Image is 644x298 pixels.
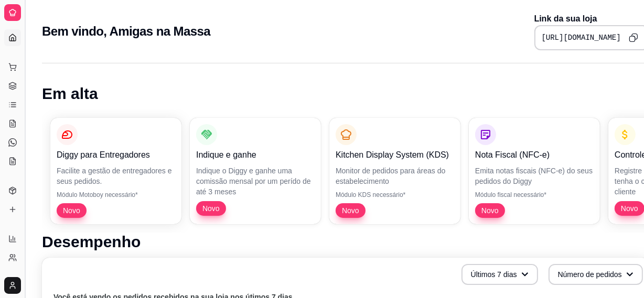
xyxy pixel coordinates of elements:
[190,118,321,224] button: Indique e ganheIndique o Diggy e ganhe uma comissão mensal por um perído de até 3 mesesNovo
[198,203,224,214] span: Novo
[50,118,181,224] button: Diggy para EntregadoresFacilite a gestão de entregadores e seus pedidos.Módulo Motoboy necessário...
[329,118,460,224] button: Kitchen Display System (KDS)Monitor de pedidos para áreas do estabelecimentoMódulo KDS necessário...
[475,165,594,186] p: Emita notas fiscais (NFC-e) do seus pedidos do Diggy
[475,191,594,199] p: Módulo fiscal necessário*
[617,203,642,214] span: Novo
[57,191,175,199] p: Módulo Motoboy necessário*
[461,264,538,285] button: Últimos 7 dias
[469,118,600,224] button: Nota Fiscal (NFC-e)Emita notas fiscais (NFC-e) do seus pedidos do DiggyMódulo fiscal necessário*Novo
[542,32,621,43] pre: [URL][DOMAIN_NAME]
[475,149,594,161] p: Nota Fiscal (NFC-e)
[42,23,210,40] h2: Bem vindo, Amigas na Massa
[196,149,315,161] p: Indique e ganhe
[336,165,454,186] p: Monitor de pedidos para áreas do estabelecimento
[196,165,315,197] p: Indique o Diggy e ganhe uma comissão mensal por um perído de até 3 meses
[338,205,363,216] span: Novo
[57,165,175,186] p: Facilite a gestão de entregadores e seus pedidos.
[625,29,642,46] button: Copy to clipboard
[59,205,84,216] span: Novo
[336,149,454,161] p: Kitchen Display System (KDS)
[57,149,175,161] p: Diggy para Entregadores
[549,264,643,285] button: Número de pedidos
[477,205,503,216] span: Novo
[336,191,454,199] p: Módulo KDS necessário*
